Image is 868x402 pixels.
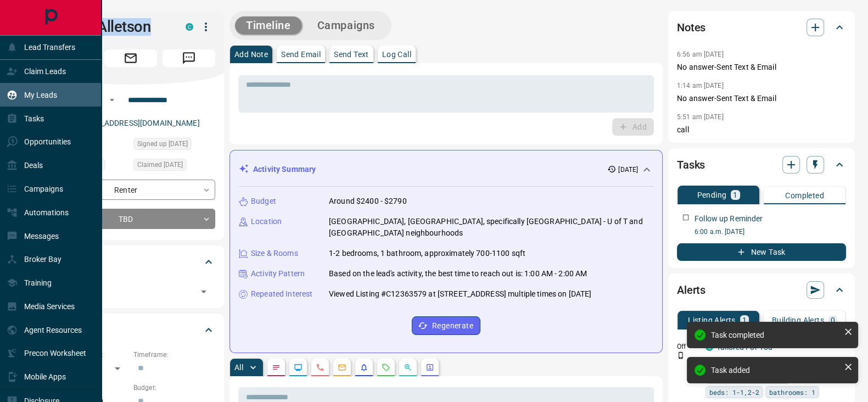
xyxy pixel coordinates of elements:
svg: Listing Alerts [360,363,368,372]
span: Signed up [DATE] [137,138,188,149]
svg: Emails [338,363,346,372]
button: Regenerate [412,316,480,335]
svg: Agent Actions [425,363,434,372]
p: call [677,124,846,136]
svg: Calls [316,363,324,372]
p: Location [251,216,282,227]
span: Message [163,49,215,67]
span: Claimed [DATE] [137,159,183,170]
div: condos.ca [186,23,193,31]
p: 6:00 a.m. [DATE] [695,227,846,237]
svg: Lead Browsing Activity [294,363,303,372]
div: Tags [46,249,215,275]
p: Off [677,342,699,351]
p: Budget [251,196,276,207]
button: Open [196,284,211,299]
svg: Opportunities [404,363,412,372]
p: 1 [733,191,737,199]
p: Listing Alerts [688,316,736,324]
p: [DATE] [618,165,638,175]
p: 1 [742,316,747,324]
a: [EMAIL_ADDRESS][DOMAIN_NAME] [76,119,200,127]
p: 1-2 bedrooms, 1 bathroom, approximately 700-1100 sqft [329,248,525,259]
h2: Alerts [677,281,705,299]
p: Follow up Reminder [695,213,763,225]
button: Campaigns [306,16,386,35]
div: Task added [711,366,839,375]
div: Tue Sep 16 2025 [133,159,215,174]
div: Alerts [677,277,846,303]
h2: Tasks [677,156,705,174]
p: Log Call [382,51,411,58]
h2: Notes [677,19,705,36]
p: Timeframe: [133,350,215,360]
button: Timeline [235,16,302,35]
div: Tue Sep 16 2025 [133,138,215,153]
p: 0 [831,316,835,324]
p: Activity Pattern [251,268,305,280]
div: Renter [46,180,215,200]
p: Around $2400 - $2790 [329,196,407,207]
p: No answer-Sent Text & Email [677,93,846,104]
div: Task completed [711,331,839,339]
div: Tasks [677,152,846,178]
p: Pending [697,191,726,199]
button: New Task [677,243,846,261]
p: Building Alerts [772,316,824,324]
p: Completed [785,192,824,199]
p: 1:14 am [DATE] [677,82,724,90]
p: Size & Rooms [251,248,298,259]
div: TBD [46,209,215,229]
svg: Push Notification Only [677,351,685,359]
p: [GEOGRAPHIC_DATA], [GEOGRAPHIC_DATA], specifically [GEOGRAPHIC_DATA] - U of T and [GEOGRAPHIC_DAT... [329,216,653,239]
span: Email [104,49,157,67]
p: Activity Summary [253,164,316,175]
div: Criteria [46,317,215,343]
p: No answer-Sent Text & Email [677,62,846,73]
p: Based on the lead's activity, the best time to reach out is: 1:00 AM - 2:00 AM [329,268,587,280]
p: Send Email [281,51,321,58]
p: Add Note [234,51,268,58]
button: Open [105,93,119,107]
p: 5:51 am [DATE] [677,113,724,121]
p: Viewed Listing #C12363579 at [STREET_ADDRESS] multiple times on [DATE] [329,288,591,300]
div: Notes [677,14,846,41]
p: Repeated Interest [251,288,312,300]
p: 6:56 am [DATE] [677,51,724,58]
p: Budget: [133,383,215,393]
p: Send Text [334,51,369,58]
div: Activity Summary[DATE] [239,159,653,180]
svg: Requests [382,363,390,372]
p: All [234,364,243,371]
h1: Colwyn Alletson [46,18,169,36]
svg: Notes [272,363,281,372]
